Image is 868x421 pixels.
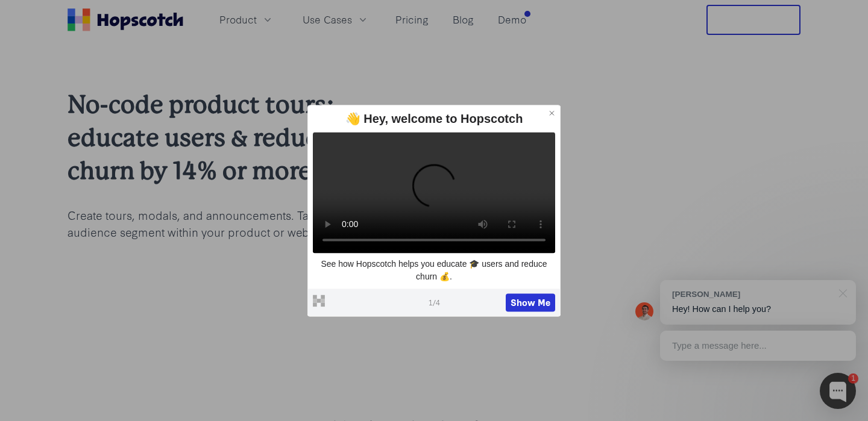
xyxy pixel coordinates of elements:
[212,10,281,30] button: Product
[506,293,555,311] button: Show Me
[303,12,352,27] span: Use Cases
[493,10,531,30] a: Demo
[448,10,479,30] a: Blog
[68,8,183,31] a: Home
[848,373,858,384] div: 1
[389,95,800,313] img: hopscotch product tours for saas businesses
[295,10,376,30] button: Use Cases
[68,255,350,306] img: hopscotch g2
[672,303,844,316] p: Hey! How can I help you?
[391,10,433,30] a: Pricing
[68,207,350,240] p: Create tours, modals, and announcements. Target any audience segment within your product or website.
[635,302,653,320] img: Mark Spera
[313,110,555,127] div: 👋 Hey, welcome to Hopscotch
[660,331,856,361] div: Type a message here...
[672,288,832,300] div: [PERSON_NAME]
[706,5,800,35] button: Free Trial
[219,12,257,27] span: Product
[313,258,555,284] p: See how Hopscotch helps you educate 🎓 users and reduce churn 💰.
[68,88,350,187] h2: No-code product tours: educate users & reduce churn by 14% or more
[429,297,440,308] span: 1 / 4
